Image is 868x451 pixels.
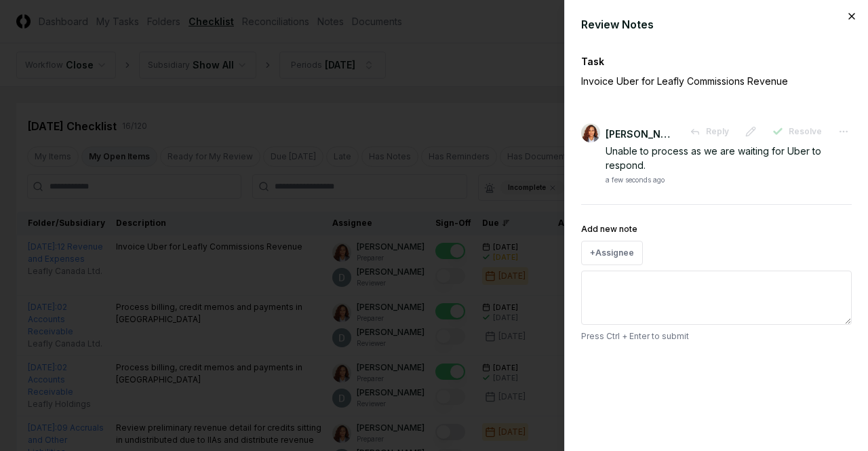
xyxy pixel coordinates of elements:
div: a few seconds ago [606,175,665,185]
div: Review Notes [581,16,852,33]
label: Add new note [581,224,637,234]
button: +Assignee [581,241,643,265]
div: [PERSON_NAME] [606,127,673,141]
button: Reply [682,119,737,144]
div: Task [581,54,852,68]
span: Resolve [789,125,822,138]
button: Resolve [764,119,830,144]
div: Unable to process as we are waiting for Uber to respond. [606,144,852,172]
p: Invoice Uber for Leafly Commissions Revenue [581,74,805,88]
p: Press Ctrl + Enter to submit [581,330,852,342]
img: ACg8ocLdVaUJ3SPYiWtV1SCOCLc5fH8jwZS3X49UX5Q0z8zS0ESX3Ok=s96-c [581,123,600,142]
